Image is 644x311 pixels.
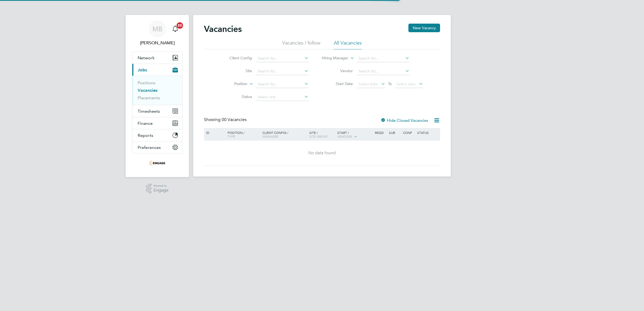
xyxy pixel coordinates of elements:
label: Vendor [322,68,353,73]
input: Search for... [256,55,309,62]
span: Vendors [337,134,352,138]
div: Conf [402,128,416,137]
nav: Main navigation [126,15,189,177]
label: Start Date [322,81,353,86]
li: All Vacancies [334,40,362,49]
div: Status [416,128,439,137]
a: Positions [138,80,155,85]
span: Engage [153,188,169,193]
label: Client Config [221,56,252,60]
span: 20 [177,22,183,29]
span: Powered by [153,184,169,188]
span: Site Group [309,134,328,138]
button: Timesheets [132,105,182,117]
input: Search for... [357,55,409,62]
span: Type [228,134,235,138]
label: Hide Closed Vacancies [380,118,428,123]
a: Vacancies [138,88,158,93]
button: Reports [132,129,182,141]
span: Jobs [138,67,147,72]
span: Reports [138,133,153,138]
input: Search for... [256,81,309,88]
label: Site [221,68,252,73]
h2: Vacancies [204,24,242,34]
span: Select date [358,82,378,86]
div: Client Config / [261,128,308,141]
div: Jobs [132,76,182,105]
button: Preferences [132,141,182,153]
input: Select one [256,93,309,101]
span: Timesheets [138,109,160,114]
div: Start / [336,128,374,141]
a: 20 [170,20,181,38]
span: To [386,80,393,87]
button: Network [132,52,182,64]
div: Site / [308,128,336,141]
div: Showing [204,117,248,123]
img: seniorsalmon-logo-retina.png [149,159,165,167]
div: Position / [224,128,261,141]
input: Search for... [256,68,309,75]
span: Manager [262,134,278,138]
div: Sub [388,128,402,137]
span: Finance [138,121,153,126]
button: Jobs [132,64,182,76]
label: Position [217,81,247,87]
label: Hiring Manager [317,56,348,61]
a: Powered byEngage [146,184,169,194]
span: MB [152,25,162,32]
span: Select date [396,82,416,86]
span: Preferences [138,145,161,150]
button: New Vacancy [408,24,440,32]
li: Vacancies I follow [282,40,320,49]
button: Finance [132,117,182,129]
span: Mark Beastall [132,40,182,46]
input: Search for... [357,68,409,75]
span: 00 Vacancies [222,117,247,122]
span: Network [138,55,155,60]
div: No data found [205,150,439,156]
a: Placements [138,95,160,100]
div: ID [205,128,224,137]
a: MB[PERSON_NAME] [132,20,182,46]
a: Go to home page [132,159,182,167]
label: Status [221,94,252,99]
div: Reqd [374,128,387,137]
